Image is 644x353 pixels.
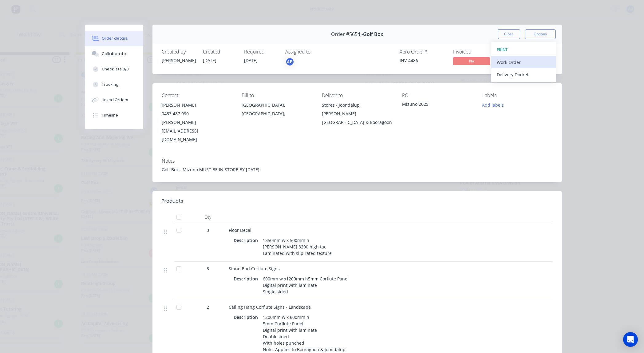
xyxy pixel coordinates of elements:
div: Timeline [102,113,118,118]
div: Stores - Joondalup, [PERSON_NAME][GEOGRAPHIC_DATA] & Booragoon [322,101,392,127]
div: Delivery Docket [497,70,550,79]
div: Description [234,274,260,283]
button: Options [525,29,556,39]
div: Order details [102,36,128,41]
div: Contact [162,93,232,98]
div: Required [244,49,278,55]
div: Description [234,236,260,245]
button: Timeline [85,108,143,123]
div: 0433 487 990 [162,109,232,118]
div: Deliver to [322,93,392,98]
div: Invoiced [453,49,499,55]
div: Linked Orders [102,97,128,103]
div: [PERSON_NAME]0433 487 990[PERSON_NAME][EMAIL_ADDRESS][DOMAIN_NAME] [162,101,232,144]
button: Add labels [479,101,507,109]
span: Floor Decal [229,227,251,233]
span: [DATE] [244,58,258,63]
button: Work Order [491,56,556,68]
span: Stand End Corflute Signs [229,266,280,272]
div: Bill to [242,93,312,98]
span: [DATE] [203,58,216,63]
div: [PERSON_NAME] [162,57,196,64]
div: [PERSON_NAME] [162,101,232,109]
div: Notes [162,158,553,164]
div: Created by [162,49,196,55]
span: Ceiling Hang Corflute Signs - Landscape [229,304,311,310]
span: Order #5654 - [331,31,363,37]
div: Xero Order # [400,49,446,55]
button: Checklists 0/0 [85,61,143,77]
div: Products [162,197,183,205]
button: Tracking [85,77,143,92]
button: Linked Orders [85,92,143,108]
div: Assigned to [285,49,347,55]
div: Golf Box - Mizuno MUST BE IN STORE BY [DATE] [162,166,553,173]
div: [GEOGRAPHIC_DATA], [GEOGRAPHIC_DATA], [242,101,312,118]
div: Mizuno 2025 [402,101,472,109]
span: No [453,57,490,65]
div: INV-4486 [400,57,446,64]
span: 3 [207,265,209,272]
span: Golf Box [363,31,383,37]
div: PRINT [497,46,550,54]
div: PO [402,93,472,98]
div: [GEOGRAPHIC_DATA], [GEOGRAPHIC_DATA], [242,101,312,121]
div: Tracking [102,82,119,87]
button: Order details [85,31,143,46]
div: Created [203,49,237,55]
div: 600mm w x1200mm h5mm Corflute Panel Digital print with laminate Single sided [260,274,351,296]
div: Open Intercom Messenger [623,332,638,347]
div: Labels [482,93,553,98]
button: Close [498,29,520,39]
div: Work Order [497,58,550,67]
div: Description [234,313,260,322]
button: Collaborate [85,46,143,61]
button: Delivery Docket [491,68,556,81]
div: [PERSON_NAME][EMAIL_ADDRESS][DOMAIN_NAME] [162,118,232,144]
div: Qty [189,211,226,223]
span: 3 [207,227,209,233]
span: 2 [207,304,209,310]
div: Checklists 0/0 [102,66,129,72]
button: PRINT [491,44,556,56]
button: AB [285,57,294,66]
div: 1350mm w x 500mm h [PERSON_NAME] 8200 high tac Laminated with slip rated texture [260,236,334,258]
div: Collaborate [102,51,126,57]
